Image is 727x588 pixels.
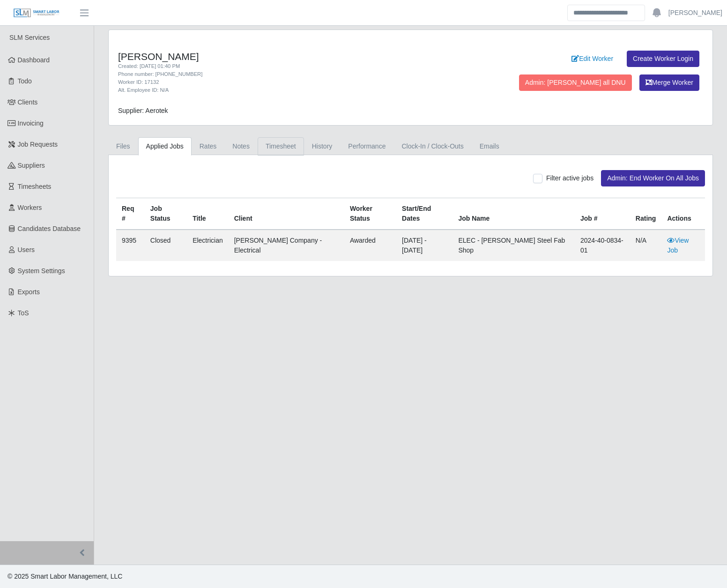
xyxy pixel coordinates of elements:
[567,5,645,21] input: Search
[453,198,574,230] th: Job Name
[396,230,453,261] td: [DATE] - [DATE]
[18,267,65,275] span: System Settings
[258,137,304,156] a: Timesheet
[344,230,396,261] td: awarded
[187,230,229,261] td: Electrician
[472,137,507,156] a: Emails
[138,137,192,156] a: Applied Jobs
[575,230,630,261] td: 2024-40-0834-01
[229,230,344,261] td: [PERSON_NAME] Company - Electrical
[118,107,168,114] span: Supplier: Aerotek
[118,51,453,62] h4: [PERSON_NAME]
[18,309,29,317] span: ToS
[118,86,453,94] div: Alt. Employee ID: N/A
[18,204,42,211] span: Workers
[546,174,593,182] span: Filter active jobs
[18,225,81,232] span: Candidates Database
[7,573,122,580] span: © 2025 Smart Labor Management, LLC
[187,198,229,230] th: Title
[630,230,662,261] td: N/A
[340,137,393,156] a: Performance
[116,198,145,230] th: Req #
[601,170,705,186] button: Admin: End Worker On All Jobs
[145,230,187,261] td: Closed
[224,137,258,156] a: Notes
[18,119,44,127] span: Invoicing
[453,230,574,261] td: ELEC - [PERSON_NAME] Steel Fab Shop
[668,8,722,18] a: [PERSON_NAME]
[667,237,689,254] a: View Job
[18,98,38,106] span: Clients
[18,288,40,296] span: Exports
[18,183,52,190] span: Timesheets
[630,198,662,230] th: Rating
[118,70,453,78] div: Phone number: [PHONE_NUMBER]
[18,246,35,253] span: Users
[627,51,699,67] a: Create Worker Login
[304,137,341,156] a: History
[344,198,396,230] th: Worker Status
[639,74,699,91] button: Merge Worker
[229,198,344,230] th: Client
[661,198,705,230] th: Actions
[18,77,32,85] span: Todo
[145,198,187,230] th: Job Status
[575,198,630,230] th: Job #
[18,162,45,169] span: Suppliers
[9,34,50,41] span: SLM Services
[13,8,60,18] img: SLM Logo
[116,230,145,261] td: 9395
[396,198,453,230] th: Start/End Dates
[393,137,471,156] a: Clock-In / Clock-Outs
[108,137,138,156] a: Files
[192,137,225,156] a: Rates
[118,62,453,70] div: Created: [DATE] 01:40 PM
[565,51,619,67] a: Edit Worker
[118,78,453,86] div: Worker ID: 17132
[519,74,632,91] button: Admin: [PERSON_NAME] all DNU
[18,141,58,148] span: Job Requests
[18,56,50,64] span: Dashboard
